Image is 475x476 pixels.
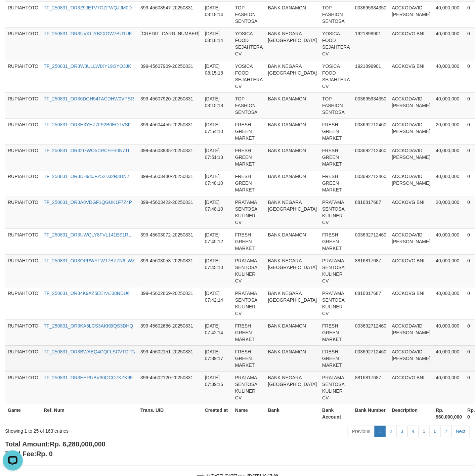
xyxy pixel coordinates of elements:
[44,5,132,10] a: TF_250831_OR3Z9JETV7GZFWQJJM0D
[138,371,202,404] td: 399-45602120-20250831
[44,96,134,101] a: TF_250831_OR36DGH54TACDHW0VPSR
[319,319,352,345] td: FRESH GREEN MARKET
[319,254,352,287] td: PRATAMA SENTOSA KULINER CV
[352,228,389,254] td: 003692712460
[44,148,129,153] a: TF_250831_OR32I7WO5CRCFFS0N7TI
[232,254,265,287] td: PRATAMA SENTOSA KULINER CV
[138,345,202,371] td: 399-45602151-20250831
[352,319,389,345] td: 003692712460
[202,371,232,404] td: [DATE] 07:39:16
[5,425,193,434] div: Showing 1 to 25 of 163 entries
[202,92,232,118] td: [DATE] 08:15:18
[319,27,352,60] td: YOSICA FOOD SEJAHTERA CV
[319,371,352,404] td: PRATAMA SENTOSA KULINER CV
[433,254,465,287] td: 40,000,000
[5,92,41,118] td: RUPIAHTOTO
[232,144,265,170] td: FRESH GREEN MARKET
[5,371,41,404] td: RUPIAHTOTO
[232,170,265,196] td: FRESH GREEN MARKET
[138,287,202,319] td: 399-45602669-20250831
[202,287,232,319] td: [DATE] 07:42:14
[352,287,389,319] td: 8816817687
[50,440,105,448] span: Rp. 6,280,000,000
[5,254,41,287] td: RUPIAHTOTO
[265,254,320,287] td: BANK NEGARA [GEOGRAPHIC_DATA]
[433,118,465,144] td: 20,000,000
[319,144,352,170] td: FRESH GREEN MARKET
[433,92,465,118] td: 40,000,000
[44,232,131,237] a: TF_250831_OR3UWQLY8FVL141ES1RL
[232,404,265,423] th: Name
[440,426,452,437] a: 7
[389,371,433,404] td: ACCKOVG BNI
[319,228,352,254] td: FRESH GREEN MARKET
[232,60,265,92] td: YOSICA FOOD SEJAHTERA CV
[5,118,41,144] td: RUPIAHTOTO
[389,92,433,118] td: ACCKODAVID [PERSON_NAME]
[389,60,433,92] td: ACCKOVG BNI
[265,170,320,196] td: BANK DANAMON
[202,170,232,196] td: [DATE] 07:48:10
[138,118,202,144] td: 399-45604455-20250831
[5,345,41,371] td: RUPIAHTOTO
[265,319,320,345] td: BANK DANAMON
[265,27,320,60] td: BANK NEGARA [GEOGRAPHIC_DATA]
[433,196,465,228] td: 20,000,000
[44,122,131,127] a: TF_250831_OR3H3YHZ7F92B0EOTVSF
[44,323,133,329] a: TF_250831_OR3KA5LCS3AKKBQS3DHQ
[44,200,132,205] a: TF_250831_OR3A8VDGF1QGUK1F7Z4P
[389,118,433,144] td: ACCKODAVID [PERSON_NAME]
[319,60,352,92] td: YOSICA FOOD SEJAHTERA CV
[352,27,389,60] td: 1921899901
[352,60,389,92] td: 1921899901
[202,144,232,170] td: [DATE] 07:51:13
[389,254,433,287] td: ACCKOVG BNI
[265,287,320,319] td: BANK NEGARA [GEOGRAPHIC_DATA]
[138,319,202,345] td: 399-45602686-20250831
[5,404,41,423] th: Game
[5,440,105,448] b: Total Amount:
[265,1,320,27] td: BANK DANAMON
[419,426,430,437] a: 5
[138,254,202,287] td: 399-45603053-20250831
[433,228,465,254] td: 40,000,000
[319,1,352,27] td: TOP FASHION SENTOSA
[138,196,202,228] td: 399-45603422-20250831
[348,426,375,437] a: Previous
[202,404,232,423] th: Created at
[232,196,265,228] td: PRATAMA SENTOSA KULINER CV
[319,287,352,319] td: PRATAMA SENTOSA KULINER CV
[265,60,320,92] td: BANK NEGARA [GEOGRAPHIC_DATA]
[232,287,265,319] td: PRATAMA SENTOSA KULINER CV
[3,3,23,23] button: Open LiveChat chat widget
[202,228,232,254] td: [DATE] 07:45:12
[451,426,470,437] a: Next
[352,404,389,423] th: Bank Number
[352,196,389,228] td: 8816817687
[352,371,389,404] td: 8816817687
[202,254,232,287] td: [DATE] 07:45:10
[433,144,465,170] td: 40,000,000
[352,1,389,27] td: 003695934350
[41,404,138,423] th: Ref. Num
[5,196,41,228] td: RUPIAHTOTO
[138,27,202,60] td: [CREDIT_CARD_NUMBER]
[138,404,202,423] th: Trans. UID
[5,228,41,254] td: RUPIAHTOTO
[389,345,433,371] td: ACCKODAVID [PERSON_NAME]
[389,319,433,345] td: ACCKODAVID [PERSON_NAME]
[389,196,433,228] td: ACCKOVG BNI
[202,60,232,92] td: [DATE] 08:15:18
[265,404,320,423] th: Bank
[352,144,389,170] td: 003692712460
[202,118,232,144] td: [DATE] 07:54:10
[433,287,465,319] td: 40,000,000
[44,258,135,263] a: TF_250831_OR3OPPWYFWT7BZZN6LWZ
[265,345,320,371] td: BANK DANAMON
[319,196,352,228] td: PRATAMA SENTOSA KULINER CV
[138,170,202,196] td: 399-45603440-20250831
[433,371,465,404] td: 40,000,000
[433,27,465,60] td: 40,000,000
[319,118,352,144] td: FRESH GREEN MARKET
[44,174,129,179] a: TF_250831_OR3DH94JFZ52DJ2R3UN2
